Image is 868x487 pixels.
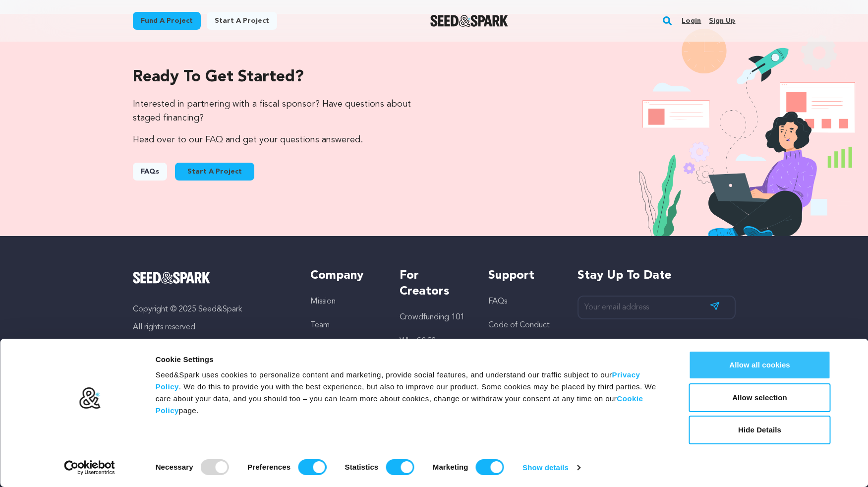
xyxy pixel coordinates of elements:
[345,463,379,471] strong: Statistics
[310,321,330,329] a: Team
[207,12,277,30] a: Start a project
[175,163,254,181] a: Start A Project
[522,460,580,475] a: Show details
[578,268,736,284] h5: Stay up to date
[433,463,468,471] strong: Marketing
[133,12,201,30] a: Fund a project
[682,13,701,29] a: Login
[430,15,508,27] a: Seed&Spark Homepage
[133,272,211,284] img: Seed&Spark Logo
[133,65,414,89] p: Ready to get started?
[133,163,167,181] a: FAQs
[488,268,557,284] h5: Support
[156,354,667,365] div: Cookie Settings
[133,272,291,284] a: Seed&Spark Homepage
[133,321,291,333] p: All rights reserved
[400,313,464,321] a: Crowdfunding 101
[46,460,133,475] a: Usercentrics Cookiebot - opens in a new window
[400,337,436,345] a: Why S&S?
[133,97,414,125] p: Interested in partnering with a fiscal sponsor? Have questions about staged financing?
[430,15,508,27] img: Seed&Spark Logo Dark Mode
[247,463,290,471] strong: Preferences
[156,463,193,471] strong: Necessary
[689,416,831,444] button: Hide Details
[488,298,507,305] a: FAQs
[310,298,336,305] a: Mission
[689,351,831,379] button: Allow all cookies
[400,268,468,300] h5: For Creators
[578,296,736,320] input: Your email address
[310,268,379,284] h5: Company
[156,369,667,417] div: Seed&Spark uses cookies to personalize content and marketing, provide social features, and unders...
[488,321,550,329] a: Code of Conduct
[709,13,735,29] a: Sign up
[133,304,291,315] p: Copyright © 2025 Seed&Spark
[689,383,831,412] button: Allow selection
[78,387,101,410] img: logo
[133,133,414,147] p: Head over to our FAQ and get your questions answered.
